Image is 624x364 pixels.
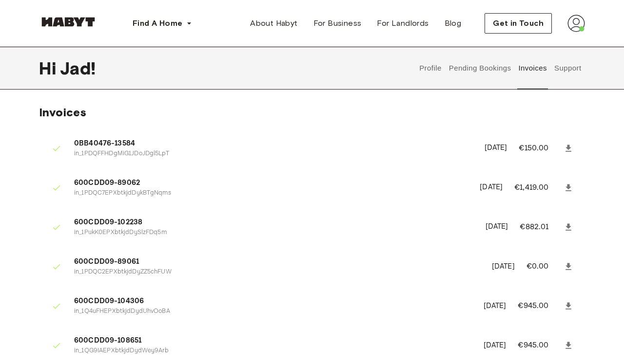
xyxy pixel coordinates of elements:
[74,149,473,159] p: in_1PDQFFHDgMiG1JDoJDgl5LpT
[493,18,544,29] span: Get in Touch
[369,14,436,33] a: For Landlords
[74,178,468,189] span: 600CDD09-89062
[313,18,362,29] span: For Business
[74,335,472,346] span: 600CDD09-108651
[484,301,507,312] p: [DATE]
[492,261,515,273] p: [DATE]
[437,14,469,33] a: Blog
[39,105,86,119] span: Invoices
[520,221,562,233] p: €882.01
[486,221,508,233] p: [DATE]
[485,13,552,34] button: Get in Touch
[74,307,472,316] p: in_1Q4uFHEPXbtkjdDydUhvOoBA
[74,296,472,307] span: 600CDD09-104306
[39,17,97,27] img: Habyt
[242,14,305,33] a: About Habyt
[74,268,480,277] p: in_1PDQC2EPXbtkjdDyZZ5chFUW
[517,47,548,90] button: Invoices
[567,15,585,32] img: avatar
[416,47,585,90] div: user profile tabs
[74,138,473,149] span: 0BB40476-13584
[485,143,507,154] p: [DATE]
[445,18,462,29] span: Blog
[250,18,297,29] span: About Habyt
[448,47,512,90] button: Pending Bookings
[74,189,468,198] p: in_1PDQC7EPXbtkjdDykBTgNqms
[306,14,370,33] a: For Business
[125,14,200,33] button: Find A Home
[526,261,562,273] p: €0.00
[60,58,96,78] span: Jad !
[518,300,562,312] p: €945.00
[480,182,503,193] p: [DATE]
[553,47,583,90] button: Support
[74,217,474,228] span: 600CDD09-102238
[519,143,562,154] p: €150.00
[377,18,429,29] span: For Landlords
[74,256,480,268] span: 600CDD09-89061
[133,18,182,29] span: Find A Home
[418,47,443,90] button: Profile
[39,58,60,78] span: Hi
[74,346,472,356] p: in_1QG9IAEPXbtkjdDydWey9Arb
[484,340,507,351] p: [DATE]
[74,228,474,237] p: in_1PukK0EPXbtkjdDySlzFDq5m
[518,340,562,351] p: €945.00
[514,182,562,194] p: €1,419.00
